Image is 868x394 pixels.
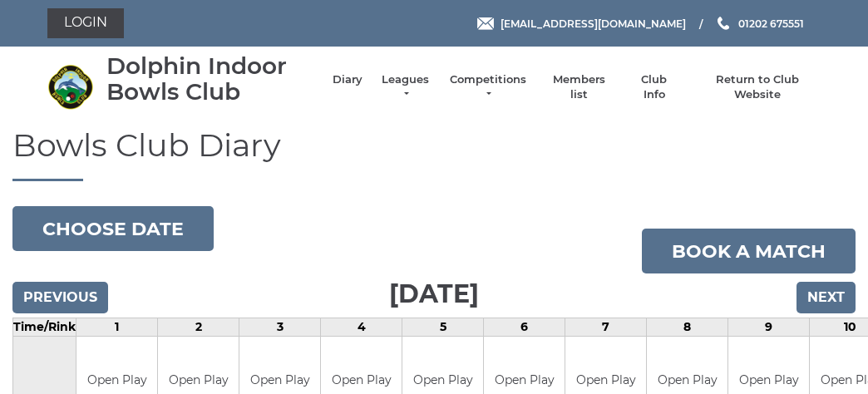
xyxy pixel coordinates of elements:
[321,318,402,337] td: 4
[12,282,108,313] input: Previous
[402,318,484,337] td: 5
[47,64,93,110] img: Dolphin Indoor Bowls Club
[12,128,856,182] h1: Bowls Club Diary
[647,318,728,337] td: 8
[47,8,124,38] a: Login
[738,17,804,29] span: 01202 675551
[484,318,565,337] td: 6
[715,16,804,32] a: Phone us 01202 675551
[501,17,686,29] span: [EMAIL_ADDRESS][DOMAIN_NAME]
[718,17,729,30] img: Phone us
[13,318,76,337] td: Time/Rink
[477,17,494,30] img: Email
[728,318,810,337] td: 9
[158,318,239,337] td: 2
[565,318,647,337] td: 7
[76,318,158,337] td: 1
[239,318,321,337] td: 3
[796,282,856,313] input: Next
[333,72,362,87] a: Diary
[448,72,528,102] a: Competitions
[630,72,678,102] a: Club Info
[695,72,821,102] a: Return to Club Website
[642,229,856,273] a: Book a match
[12,206,214,251] button: Choose date
[544,72,613,102] a: Members list
[379,72,432,102] a: Leagues
[106,53,316,105] div: Dolphin Indoor Bowls Club
[477,16,686,32] a: Email [EMAIL_ADDRESS][DOMAIN_NAME]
